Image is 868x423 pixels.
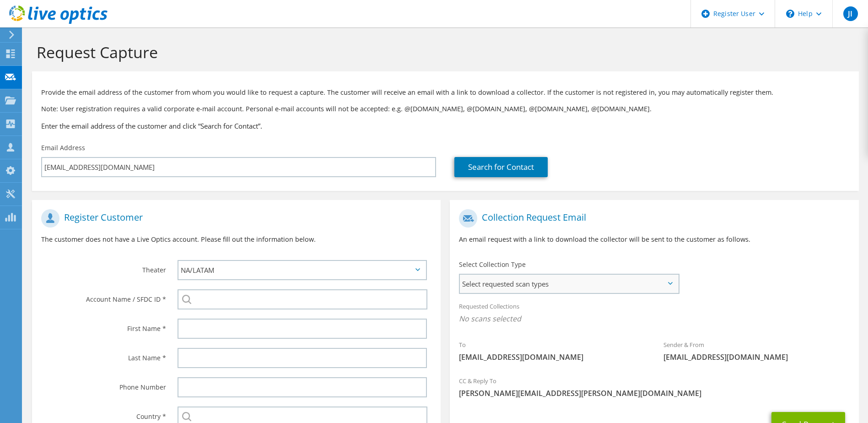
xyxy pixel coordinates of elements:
[450,297,858,331] div: Requested Collections
[41,121,850,131] h3: Enter the email address of the customer and click “Search for Contact”.
[41,407,166,421] label: Country *
[41,209,427,228] h1: Register Customer
[41,234,431,244] p: The customer does not have a Live Optics account. Please fill out the information below.
[41,348,166,363] label: Last Name *
[786,10,794,18] svg: \n
[459,314,849,324] span: No scans selected
[41,377,166,392] label: Phone Number
[450,371,858,403] div: CC & Reply To
[41,87,850,98] p: Provide the email address of the customer from whom you would like to request a capture. The cust...
[843,6,858,21] span: JI
[41,319,166,333] label: First Name *
[41,104,850,114] p: Note: User registration requires a valid corporate e-mail account. Personal e-mail accounts will ...
[459,388,849,398] span: [PERSON_NAME][EMAIL_ADDRESS][PERSON_NAME][DOMAIN_NAME]
[459,234,849,244] p: An email request with a link to download the collector will be sent to the customer as follows.
[663,352,850,362] span: [EMAIL_ADDRESS][DOMAIN_NAME]
[459,209,845,228] h1: Collection Request Email
[41,289,166,304] label: Account Name / SFDC ID *
[41,260,166,275] label: Theater
[450,335,654,367] div: To
[459,352,645,362] span: [EMAIL_ADDRESS][DOMAIN_NAME]
[37,43,850,62] h1: Request Capture
[454,157,548,177] a: Search for Contact
[460,275,678,293] span: Select requested scan types
[41,143,85,152] label: Email Address
[459,260,526,269] label: Select Collection Type
[654,335,859,367] div: Sender & From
